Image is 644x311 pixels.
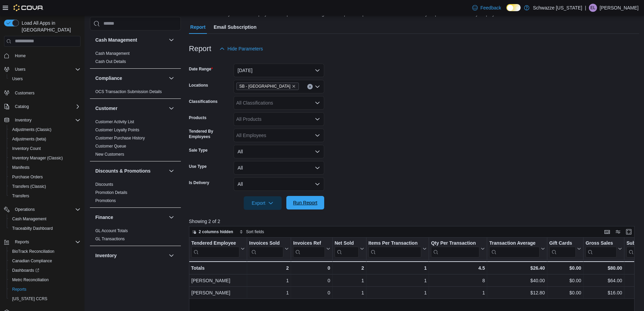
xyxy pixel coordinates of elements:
div: 8 [431,276,485,285]
div: Net Sold [334,240,358,247]
div: Finance [90,227,181,246]
button: Adjustments (Classic) [7,125,83,134]
div: $16.00 [586,289,622,297]
div: 1 [368,289,427,297]
button: Customer [167,104,175,112]
span: Manifests [9,163,80,172]
div: $12.80 [489,289,545,297]
img: Cova [14,4,44,11]
div: $0.00 [549,276,581,285]
span: Export [248,196,278,210]
button: Sort fields [237,228,267,236]
button: Gift Cards [549,240,581,258]
span: Catalog [12,103,80,111]
a: Home [12,52,28,60]
div: Emily Lostroh [589,4,597,12]
button: Cash Management [167,36,175,44]
span: Adjustments (Classic) [9,126,80,134]
a: Cash Out Details [95,59,126,64]
a: Customer Activity List [95,119,134,124]
span: Traceabilty Dashboard [9,224,80,232]
button: Qty Per Transaction [431,240,485,258]
a: Manifests [9,163,32,172]
button: Open list of options [315,116,320,122]
span: Operations [12,205,80,214]
button: Enter fullscreen [625,228,633,236]
a: Feedback [470,1,504,15]
button: Items Per Transaction [368,240,427,258]
button: Compliance [167,74,175,82]
button: Gross Sales [586,240,622,258]
button: Users [1,65,83,74]
button: Invoices Sold [249,240,289,258]
div: Customer [90,118,181,161]
button: Remove SB - Boulder from selection in this group [292,84,296,88]
h3: Discounts & Promotions [95,168,150,174]
button: Keyboard shortcuts [603,228,611,236]
a: Customer Loyalty Points [95,128,139,132]
button: Invoices Ref [293,240,330,258]
div: 0 [293,264,330,272]
button: Finance [167,213,175,221]
div: $80.00 [586,264,622,272]
div: Cash Management [90,49,181,68]
div: Qty Per Transaction [431,240,479,258]
span: GL Transactions [95,236,125,242]
div: Net Sold [334,240,358,258]
span: Transfers (Classic) [12,184,46,189]
span: Inventory [12,116,80,124]
span: Operations [15,207,35,212]
button: Hide Parameters [217,42,266,55]
div: Compliance [90,88,181,98]
span: Cash Management [9,215,80,223]
a: Reports [9,285,29,293]
a: Purchase Orders [9,173,46,181]
span: Purchase Orders [12,174,43,180]
p: Showing 2 of 2 [189,218,639,225]
a: Traceabilty Dashboard [9,224,55,232]
button: Reports [12,238,32,246]
button: All [234,161,324,175]
button: Inventory [167,251,175,260]
span: Metrc Reconciliation [9,276,80,284]
button: Reports [1,237,83,247]
div: 1 [335,276,364,285]
span: SB - [GEOGRAPHIC_DATA] [239,83,290,90]
span: Customer Purchase History [95,135,145,141]
a: BioTrack Reconciliation [9,247,57,256]
a: Users [9,75,25,83]
button: Operations [12,205,38,214]
label: Classifications [189,99,218,104]
label: Sale Type [189,148,208,153]
span: SB - Boulder [236,83,299,90]
a: Inventory Manager (Classic) [9,154,66,162]
div: $0.00 [549,289,581,297]
button: Users [7,74,83,84]
button: Inventory [1,115,83,125]
span: Inventory [15,117,31,123]
button: Purchase Orders [7,172,83,182]
button: Discounts & Promotions [95,168,166,174]
div: 1 [249,289,289,297]
button: Open list of options [315,100,320,106]
button: Customers [1,88,83,97]
span: Home [15,53,26,59]
h3: Finance [95,214,113,221]
a: Promotion Details [95,190,127,195]
span: Reports [12,287,26,292]
button: Inventory Count [7,144,83,153]
a: Customer Purchase History [95,136,145,140]
button: BioTrack Reconciliation [7,247,83,256]
a: Adjustments (beta) [9,135,49,143]
a: Cash Management [95,51,129,56]
div: Invoices Ref [293,240,325,258]
span: Sort fields [246,229,264,235]
span: Purchase Orders [9,173,80,181]
span: Cash Out Details [95,59,126,64]
span: Inventory Count [9,145,80,153]
span: Transfers (Classic) [9,182,80,191]
span: Traceabilty Dashboard [12,226,53,231]
span: New Customers [95,152,124,157]
button: Metrc Reconciliation [7,275,83,285]
div: [PERSON_NAME] [191,289,245,297]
